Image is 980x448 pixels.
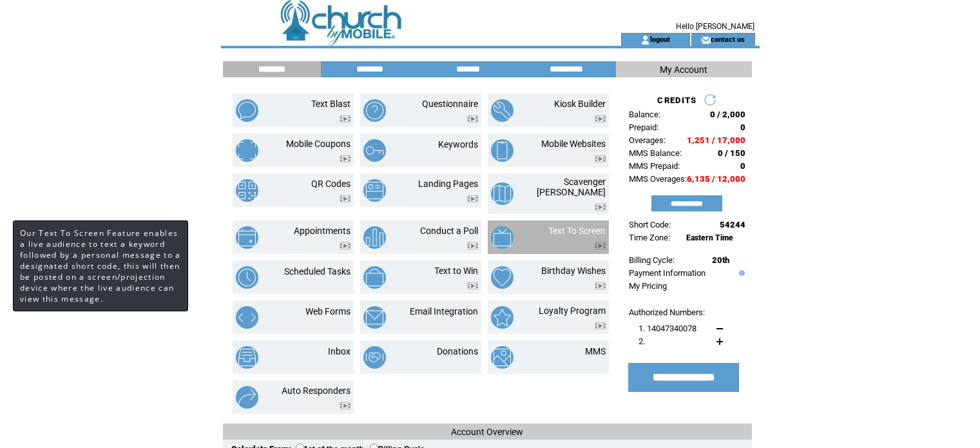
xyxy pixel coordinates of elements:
[629,135,666,145] span: Overages:
[236,139,258,162] img: mobile-coupons.png
[629,307,705,317] span: Authorized Numbers:
[711,35,745,43] a: contact us
[629,122,658,132] span: Prepaid:
[595,204,606,211] img: video.png
[640,35,650,45] img: account_icon.gif
[629,233,670,242] span: Time Zone:
[236,226,258,249] img: appointments.png
[418,179,478,189] a: Landing Pages
[491,346,514,369] img: mms.png
[650,35,670,43] a: logout
[740,122,745,132] span: 0
[282,385,351,396] a: Auto Responders
[434,266,478,276] a: Text to Win
[491,266,514,289] img: birthday-wishes.png
[340,402,351,409] img: video.png
[236,99,258,122] img: text-blast.png
[629,110,660,119] span: Balance:
[629,148,682,158] span: MMS Balance:
[629,255,675,265] span: Billing Cycle:
[437,346,478,356] a: Donations
[676,22,754,31] span: Hello [PERSON_NAME]
[491,306,514,329] img: loyalty-program.png
[639,336,645,346] span: 2.
[686,233,733,242] span: Eastern Time
[629,161,680,171] span: MMS Prepaid:
[420,226,478,236] a: Conduct a Poll
[20,228,181,304] span: Our Text To Screen Feature enables a live audience to text a keyword followed by a personal messa...
[311,99,351,109] a: Text Blast
[284,266,351,277] a: Scheduled Tasks
[541,139,606,149] a: Mobile Websites
[236,179,258,202] img: qr-codes.png
[305,306,351,317] a: Web Forms
[710,110,745,119] span: 0 / 2,000
[236,346,258,369] img: inbox.png
[467,242,478,249] img: video.png
[629,268,706,278] a: Payment Information
[340,195,351,202] img: video.png
[491,139,514,162] img: mobile-websites.png
[328,346,351,356] a: Inbox
[294,226,351,236] a: Appointments
[595,322,606,329] img: video.png
[491,226,514,249] img: text-to-screen.png
[687,135,745,145] span: 1,251 / 17,000
[286,139,351,149] a: Mobile Coupons
[363,99,386,122] img: questionnaire.png
[660,64,707,75] span: My Account
[629,281,667,291] a: My Pricing
[595,115,606,122] img: video.png
[451,427,523,437] span: Account Overview
[687,174,745,184] span: 6,135 / 12,000
[595,242,606,249] img: video.png
[340,155,351,162] img: video.png
[701,35,711,45] img: contact_us_icon.gif
[720,220,745,229] span: 54244
[311,179,351,189] a: QR Codes
[363,306,386,329] img: email-integration.png
[236,386,258,409] img: auto-responders.png
[340,242,351,249] img: video.png
[718,148,745,158] span: 0 / 150
[629,174,687,184] span: MMS Overages:
[467,282,478,289] img: video.png
[363,346,386,369] img: donations.png
[585,346,606,356] a: MMS
[491,99,514,122] img: kiosk-builder.png
[595,282,606,289] img: video.png
[537,177,606,197] a: Scavenger [PERSON_NAME]
[491,182,514,205] img: scavenger-hunt.png
[236,306,258,329] img: web-forms.png
[467,115,478,122] img: video.png
[736,270,745,276] img: help.gif
[712,255,729,265] span: 20th
[363,266,386,289] img: text-to-win.png
[340,115,351,122] img: video.png
[363,179,386,202] img: landing-pages.png
[657,95,697,105] span: CREDITS
[438,139,478,150] a: Keywords
[629,220,671,229] span: Short Code:
[548,226,606,236] a: Text To Screen
[740,161,745,171] span: 0
[595,155,606,162] img: video.png
[539,306,606,316] a: Loyalty Program
[236,266,258,289] img: scheduled-tasks.png
[541,266,606,276] a: Birthday Wishes
[554,99,606,109] a: Kiosk Builder
[363,139,386,162] img: keywords.png
[410,306,478,317] a: Email Integration
[639,324,697,333] span: 1. 14047340078
[363,226,386,249] img: conduct-a-poll.png
[467,195,478,202] img: video.png
[422,99,478,109] a: Questionnaire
